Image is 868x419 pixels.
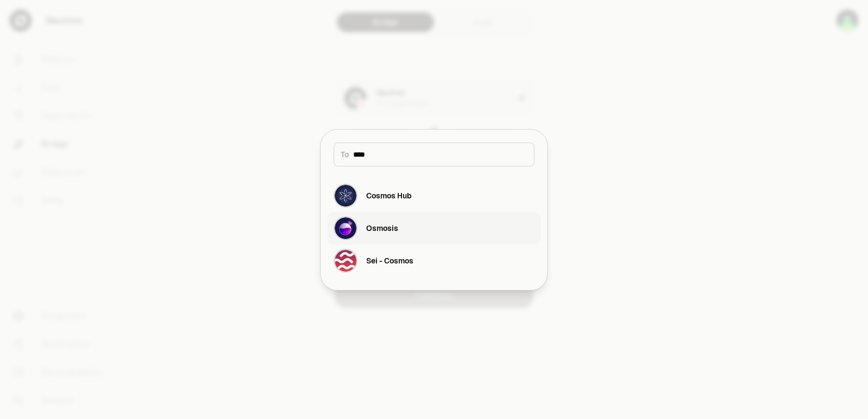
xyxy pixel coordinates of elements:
[327,212,541,244] button: Osmosis LogoOsmosis
[335,185,356,207] img: Cosmos Hub Logo
[366,223,398,234] div: Osmosis
[366,255,413,266] div: Sei - Cosmos
[335,217,356,239] img: Osmosis Logo
[366,190,412,201] div: Cosmos Hub
[335,250,356,272] img: Sei - Cosmos Logo
[327,179,541,212] button: Cosmos Hub LogoCosmos Hub
[327,244,541,277] button: Sei - Cosmos LogoSei - Cosmos
[341,149,349,160] span: To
